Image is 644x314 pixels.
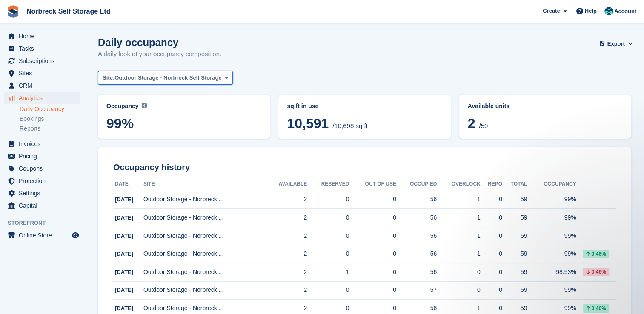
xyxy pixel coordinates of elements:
[307,209,349,227] td: 0
[481,213,502,222] div: 0
[601,37,631,51] button: Export
[4,55,80,67] a: menu
[4,200,80,211] a: menu
[502,191,527,209] td: 59
[396,195,437,204] div: 56
[585,7,597,15] span: Help
[115,196,133,203] span: [DATE]
[481,249,502,258] div: 0
[264,177,307,191] th: Available
[115,214,133,221] span: [DATE]
[349,191,396,209] td: 0
[115,269,133,275] span: [DATE]
[396,177,437,191] th: Occupied
[4,138,80,150] a: menu
[98,71,233,85] button: Site: Outdoor Storage - Norbreck Self Storage
[527,281,576,300] td: 99%
[19,67,70,79] span: Sites
[468,103,509,109] span: Available units
[19,200,70,211] span: Capital
[20,115,80,123] a: Bookings
[583,304,609,313] div: 0.46%
[481,195,502,204] div: 0
[143,191,264,209] td: Outdoor Storage - Norbreck ...
[4,229,80,241] a: menu
[143,227,264,245] td: Outdoor Storage - Norbreck ...
[4,30,80,42] a: menu
[113,163,616,172] h2: Occupancy history
[114,74,221,82] span: Outdoor Storage - Norbreck Self Storage
[19,30,70,42] span: Home
[307,177,349,191] th: Reserved
[396,249,437,258] div: 56
[4,175,80,187] a: menu
[19,92,70,104] span: Analytics
[349,281,396,300] td: 0
[264,227,307,245] td: 2
[4,67,80,79] a: menu
[8,219,85,227] span: Storefront
[19,187,70,199] span: Settings
[143,281,264,300] td: Outdoor Storage - Norbreck ...
[20,105,80,113] a: Daily Occupancy
[349,177,396,191] th: Out of Use
[307,263,349,282] td: 1
[143,177,264,191] th: Site
[583,250,609,258] div: 0.46%
[502,227,527,245] td: 59
[437,195,480,204] div: 1
[396,285,437,294] div: 57
[19,55,70,67] span: Subscriptions
[70,230,80,240] a: Preview store
[479,122,488,129] span: /59
[143,209,264,227] td: Outdoor Storage - Norbreck ...
[264,191,307,209] td: 2
[396,268,437,277] div: 56
[106,103,138,109] span: Occupancy
[437,231,480,240] div: 1
[115,287,133,293] span: [DATE]
[527,191,576,209] td: 99%
[307,191,349,209] td: 0
[264,209,307,227] td: 2
[527,245,576,263] td: 99%
[614,7,636,16] span: Account
[481,304,502,313] div: 0
[437,213,480,222] div: 1
[142,103,147,108] img: icon-info-grey-7440780725fd019a000dd9b08b2336e03edf1995a4989e88bcd33f0948082b44.svg
[307,245,349,263] td: 0
[437,285,480,294] div: 0
[468,116,475,131] span: 2
[4,150,80,162] a: menu
[502,245,527,263] td: 59
[502,177,527,191] th: Total
[98,37,221,48] h1: Daily occupancy
[604,7,613,15] img: Sally King
[481,268,502,277] div: 0
[115,251,133,257] span: [DATE]
[437,177,480,191] th: Overlock
[349,263,396,282] td: 0
[23,4,114,18] a: Norbreck Self Storage Ltd
[7,5,20,18] img: stora-icon-8386f47178a22dfd0bd8f6a31ec36ba5ce8667c1dd55bd0f319d3a0aa187defe.svg
[264,281,307,300] td: 2
[19,150,70,162] span: Pricing
[583,268,609,276] div: 0.46%
[396,304,437,313] div: 56
[19,138,70,150] span: Invoices
[527,209,576,227] td: 99%
[481,285,502,294] div: 0
[349,209,396,227] td: 0
[502,281,527,300] td: 59
[396,231,437,240] div: 56
[143,263,264,282] td: Outdoor Storage - Norbreck ...
[607,40,625,48] span: Export
[437,304,480,313] div: 1
[264,263,307,282] td: 2
[4,92,80,104] a: menu
[307,227,349,245] td: 0
[106,102,261,111] abbr: Current percentage of sq ft occupied
[20,125,80,133] a: Reports
[19,175,70,187] span: Protection
[396,213,437,222] div: 56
